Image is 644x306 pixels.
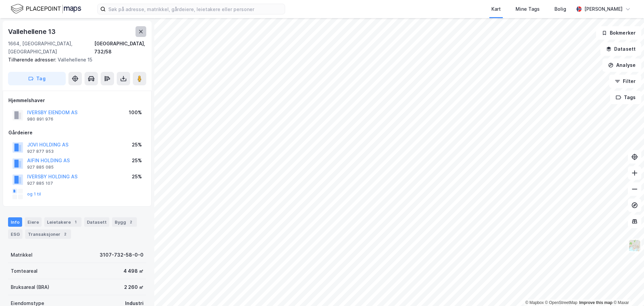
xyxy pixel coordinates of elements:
[84,217,109,227] div: Datasett
[132,173,142,181] div: 25%
[610,274,644,306] iframe: Chat Widget
[27,181,53,186] div: 927 885 107
[610,274,644,306] div: Kontrollprogram for chat
[554,5,566,13] div: Bolig
[628,239,641,252] img: Z
[11,267,38,275] div: Tomteareal
[132,141,142,149] div: 25%
[516,5,540,13] div: Mine Tags
[25,217,42,227] div: Eiere
[8,56,141,64] div: Vallehellene 15
[525,300,544,305] a: Mapbox
[545,300,578,305] a: OpenStreetMap
[491,5,501,13] div: Kart
[112,217,137,227] div: Bygg
[94,40,146,56] div: [GEOGRAPHIC_DATA], 732/58
[11,251,33,259] div: Matrikkel
[602,58,641,72] button: Analyse
[124,283,144,291] div: 2 260 ㎡
[11,3,81,15] img: logo.f888ab2527a4732fd821a326f86c7f29.svg
[25,229,71,239] div: Transaksjoner
[8,57,58,62] span: Tilhørende adresser:
[27,165,54,170] div: 927 885 085
[8,129,146,137] div: Gårdeiere
[8,72,66,85] button: Tag
[132,157,142,165] div: 25%
[8,96,146,104] div: Hjemmelshaver
[106,4,285,14] input: Søk på adresse, matrikkel, gårdeiere, leietakere eller personer
[72,219,79,225] div: 1
[27,149,54,154] div: 927 877 953
[127,219,134,225] div: 2
[609,75,641,88] button: Filter
[62,231,68,237] div: 2
[44,217,82,227] div: Leietakere
[8,40,94,56] div: 1664, [GEOGRAPHIC_DATA], [GEOGRAPHIC_DATA]
[8,26,57,37] div: Vallehellene 13
[100,251,144,259] div: 3107-732-58-0-0
[11,283,49,291] div: Bruksareal (BRA)
[27,117,53,122] div: 980 891 976
[8,217,22,227] div: Info
[8,229,22,239] div: ESG
[584,5,623,13] div: [PERSON_NAME]
[610,91,641,104] button: Tags
[129,108,142,117] div: 100%
[123,267,144,275] div: 4 498 ㎡
[579,300,612,305] a: Improve this map
[600,42,641,56] button: Datasett
[596,26,641,40] button: Bokmerker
